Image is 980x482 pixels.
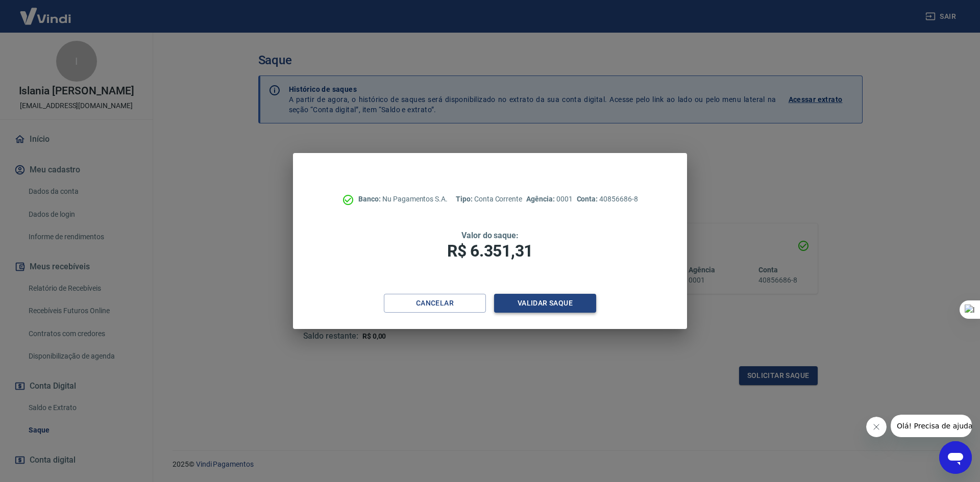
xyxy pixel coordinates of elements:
span: Valor do saque: [461,231,519,240]
button: Validar saque [494,294,596,313]
span: Tipo: [456,195,474,203]
iframe: Fechar mensagem [866,417,887,437]
span: Agência: [526,195,556,203]
iframe: Botão para abrir a janela de mensagens [939,441,972,474]
span: Conta: [577,195,600,203]
span: Olá! Precisa de ajuda? [6,7,86,15]
p: Conta Corrente [456,194,522,205]
span: R$ 6.351,31 [447,241,533,261]
p: Nu Pagamentos S.A. [358,194,448,205]
p: 40856686-8 [577,194,638,205]
p: 0001 [526,194,572,205]
span: Banco: [358,195,382,203]
iframe: Mensagem da empresa [891,415,972,437]
button: Cancelar [384,294,486,313]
